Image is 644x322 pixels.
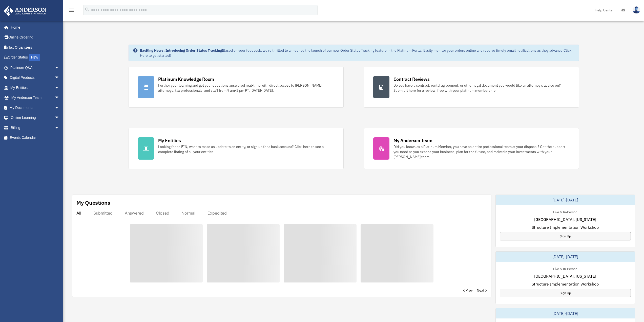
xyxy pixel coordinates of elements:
strong: Exciting News: Introducing Order Status Tracking! [140,48,223,53]
div: Looking for an EIN, want to make an update to an entity, or sign up for a bank account? Click her... [158,144,334,154]
div: [DATE]-[DATE] [496,252,635,262]
a: Next > [477,288,487,293]
a: Order StatusNEW [4,52,67,63]
div: Do you have a contract, rental agreement, or other legal document you would like an attorney's ad... [393,83,570,93]
div: Normal [181,211,195,216]
div: Live & In-Person [549,209,581,214]
div: Platinum Knowledge Room [158,76,214,82]
a: menu [68,9,74,13]
a: Events Calendar [4,133,67,143]
a: My Anderson Team Did you know, as a Platinum Member, you have an entire professional team at your... [364,128,579,169]
div: Did you know, as a Platinum Member, you have an entire professional team at your disposal? Get th... [393,144,570,159]
a: Contract Reviews Do you have a contract, rental agreement, or other legal document you would like... [364,67,579,108]
a: Platinum Q&Aarrow_drop_down [4,63,67,73]
span: arrow_drop_down [54,83,65,93]
div: My Anderson Team [393,137,432,144]
a: My Anderson Teamarrow_drop_down [4,93,67,103]
a: My Documentsarrow_drop_down [4,103,67,113]
span: arrow_drop_down [54,103,65,113]
span: Structure Implementation Workshop [532,281,599,287]
div: Contract Reviews [393,76,430,82]
div: Further your learning and get your questions answered real-time with direct access to [PERSON_NAM... [158,83,334,93]
span: [GEOGRAPHIC_DATA], [US_STATE] [534,216,596,222]
a: Digital Productsarrow_drop_down [4,73,67,83]
div: Expedited [207,211,227,216]
div: My Entities [158,137,181,144]
a: < Prev [463,288,473,293]
a: Online Learningarrow_drop_down [4,113,67,123]
a: Click Here to get started! [140,48,571,58]
span: Structure Implementation Workshop [532,224,599,230]
i: menu [68,7,74,13]
img: User Pic [633,6,640,14]
div: Answered [125,211,144,216]
a: My Entitiesarrow_drop_down [4,83,67,93]
span: arrow_drop_down [54,123,65,133]
img: Anderson Advisors Platinum Portal [2,6,48,16]
div: [DATE]-[DATE] [496,195,635,205]
div: Closed [156,211,169,216]
div: [DATE]-[DATE] [496,308,635,318]
span: arrow_drop_down [54,113,65,123]
div: My Questions [76,199,110,206]
div: Based on your feedback, we're thrilled to announce the launch of our new Order Status Tracking fe... [140,48,575,58]
a: Sign Up [500,289,631,297]
span: arrow_drop_down [54,63,65,73]
a: Online Ordering [4,32,67,43]
i: search [85,7,90,12]
a: My Entities Looking for an EIN, want to make an update to an entity, or sign up for a bank accoun... [129,128,344,169]
span: arrow_drop_down [54,73,65,83]
a: Home [4,22,65,32]
div: Submitted [93,211,113,216]
a: Platinum Knowledge Room Further your learning and get your questions answered real-time with dire... [129,67,344,108]
a: Tax Organizers [4,42,67,52]
span: arrow_drop_down [54,93,65,103]
a: Billingarrow_drop_down [4,123,67,133]
span: [GEOGRAPHIC_DATA], [US_STATE] [534,273,596,279]
div: All [76,211,81,216]
div: NEW [29,54,40,61]
a: Sign Up [500,232,631,240]
div: Live & In-Person [549,266,581,271]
